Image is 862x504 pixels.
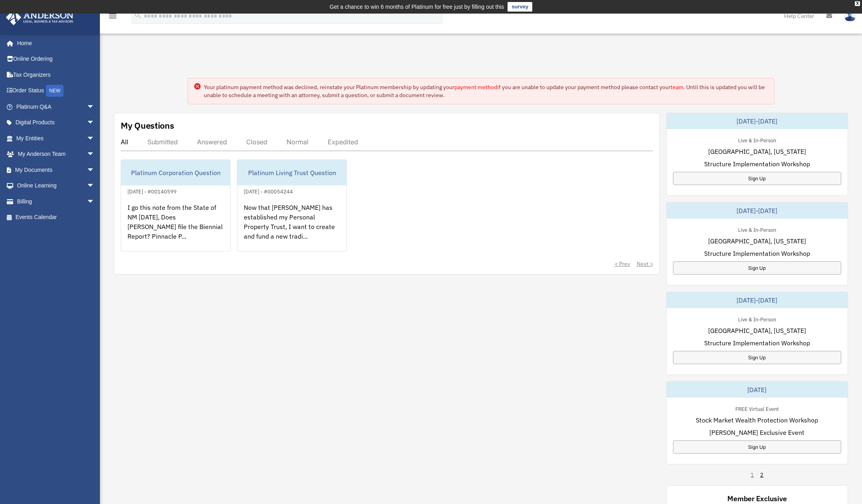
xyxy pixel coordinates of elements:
[246,138,267,146] div: Closed
[844,10,856,22] img: User Pic
[328,138,358,146] div: Expedited
[121,160,230,185] div: Platinum Corporation Question
[87,99,103,115] span: arrow_drop_down
[121,120,174,131] div: My Questions
[87,130,103,147] span: arrow_drop_down
[121,138,128,146] div: All
[121,196,230,259] div: I go this note from the State of NM [DATE], Does [PERSON_NAME] file the Biennial Report? Pinnacle...
[108,14,117,21] a: menu
[6,99,107,115] a: Platinum Q&Aarrow_drop_down
[673,261,841,275] a: Sign Up
[330,2,504,12] div: Get a chance to win 6 months of Platinum for free just by filling out this
[197,138,227,146] div: Answered
[147,138,178,146] div: Submitted
[673,440,841,454] a: Sign Up
[6,130,107,146] a: My Entitiesarrow_drop_down
[6,209,107,225] a: Events Calendar
[237,160,346,185] div: Platinum Living Trust Question
[237,159,347,251] a: Platinum Living Trust Question[DATE] - #00054244Now that [PERSON_NAME] has established my Persona...
[46,85,64,97] div: NEW
[667,292,848,308] div: [DATE]-[DATE]
[6,35,103,51] a: Home
[121,159,231,251] a: Platinum Corporation Question[DATE] - #00140599I go this note from the State of NM [DATE], Does [...
[6,162,107,178] a: My Documentsarrow_drop_down
[671,84,683,91] a: team
[732,135,782,144] div: Live & In-Person
[704,159,810,169] span: Structure Implementation Workshop
[87,162,103,178] span: arrow_drop_down
[729,404,785,412] div: FREE Virtual Event
[237,187,299,195] div: [DATE] - #00054244
[667,382,848,398] div: [DATE]
[760,471,763,479] a: 2
[727,494,786,504] div: Member Exclusive
[6,193,107,209] a: Billingarrow_drop_down
[237,196,346,259] div: Now that [PERSON_NAME] has established my Personal Property Trust, I want to create and fund a ne...
[667,203,848,219] div: [DATE]-[DATE]
[673,351,841,364] a: Sign Up
[732,225,782,233] div: Live & In-Person
[108,11,117,21] i: menu
[454,84,497,91] a: payment method
[4,10,76,25] img: Anderson Advisors Platinum Portal
[121,187,183,195] div: [DATE] - #00140599
[667,113,848,129] div: [DATE]-[DATE]
[708,147,806,156] span: [GEOGRAPHIC_DATA], [US_STATE]
[6,115,107,131] a: Digital Productsarrow_drop_down
[6,178,107,194] a: Online Learningarrow_drop_down
[6,83,107,99] a: Order StatusNEW
[87,178,103,194] span: arrow_drop_down
[704,249,810,258] span: Structure Implementation Workshop
[87,115,103,131] span: arrow_drop_down
[709,428,804,437] span: [PERSON_NAME] Exclusive Event
[87,193,103,210] span: arrow_drop_down
[696,415,818,425] span: Stock Market Wealth Protection Workshop
[204,83,768,99] div: Your platinum payment method was declined, reinstate your Platinum membership by updating your if...
[133,11,142,20] i: search
[708,236,806,246] span: [GEOGRAPHIC_DATA], [US_STATE]
[287,138,309,146] div: Normal
[855,1,860,6] div: close
[6,146,107,162] a: My Anderson Teamarrow_drop_down
[732,315,782,323] div: Live & In-Person
[704,338,810,348] span: Structure Implementation Workshop
[87,146,103,163] span: arrow_drop_down
[708,326,806,335] span: [GEOGRAPHIC_DATA], [US_STATE]
[6,51,107,67] a: Online Ordering
[6,67,107,83] a: Tax Organizers
[508,2,532,12] a: survey
[673,172,841,185] a: Sign Up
